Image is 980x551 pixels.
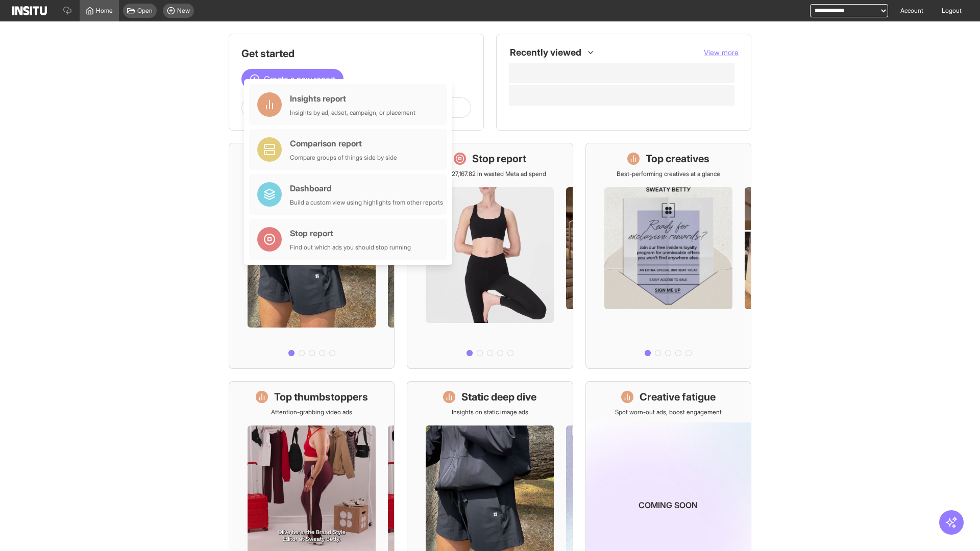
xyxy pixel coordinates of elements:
div: Stop report [290,227,411,239]
h1: Top thumbstoppers [274,390,368,404]
a: Top creativesBest-performing creatives at a glance [585,143,751,369]
span: New [177,7,190,15]
p: Best-performing creatives at a glance [617,170,720,178]
button: Create a new report [241,69,344,89]
div: Build a custom view using highlights from other reports [290,198,443,207]
div: Comparison report [290,137,397,149]
img: Logo [12,6,47,15]
button: View more [704,47,739,58]
div: Find out which ads you should stop running [290,243,411,252]
span: Open [137,7,153,15]
div: Dashboard [290,182,443,194]
p: Save £27,167.82 in wasted Meta ad spend [433,170,546,178]
div: Insights by ad, adset, campaign, or placement [290,109,415,117]
span: View more [704,48,739,57]
p: Insights on static image ads [452,408,528,416]
span: Home [96,7,113,15]
a: Stop reportSave £27,167.82 in wasted Meta ad spend [407,143,573,369]
div: Compare groups of things side by side [290,154,397,162]
h1: Top creatives [646,152,709,166]
h1: Get started [241,46,471,61]
h1: Static deep dive [461,390,536,404]
a: What's live nowSee all active ads instantly [229,143,395,369]
h1: Stop report [472,152,526,166]
span: Create a new report [264,73,335,85]
p: Attention-grabbing video ads [271,408,352,416]
div: Insights report [290,92,415,105]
